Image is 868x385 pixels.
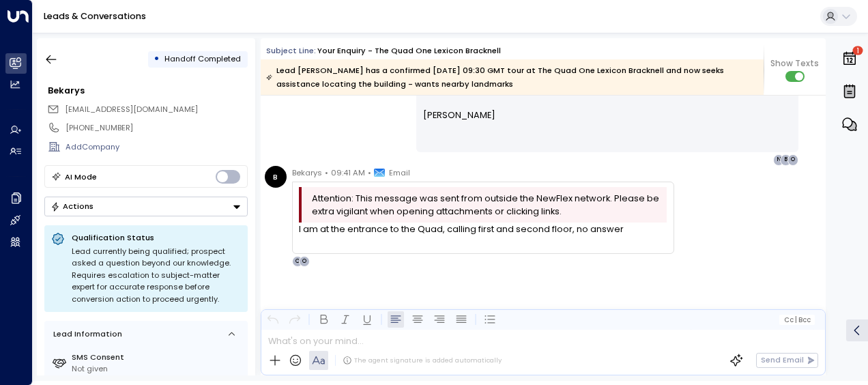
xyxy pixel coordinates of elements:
[287,311,303,328] button: Redo
[312,192,663,218] span: Attention: This message was sent from outside the NewFlex network. Please be extra vigilant when ...
[787,154,798,165] div: O
[368,166,371,180] span: •
[66,141,247,153] div: AddCompany
[853,46,863,55] span: 1
[838,44,861,74] button: 1
[780,154,791,165] div: B
[44,10,146,22] a: Leads & Conversations
[44,197,248,216] div: Button group with a nested menu
[317,45,501,57] div: Your enquiry - The Quad One Lexicon Bracknell
[66,122,247,134] div: [PHONE_NUMBER]
[299,256,310,267] div: O
[292,166,322,180] span: Bekarys
[423,109,495,122] span: [PERSON_NAME]
[389,166,410,180] span: Email
[65,104,198,115] span: [EMAIL_ADDRESS][DOMAIN_NAME]
[292,256,303,267] div: O
[784,316,811,324] span: Cc Bcc
[770,57,819,70] span: Show Texts
[773,154,784,165] div: N
[72,246,241,306] div: Lead currently being qualified; prospect asked a question beyond our knowledge. Requires escalati...
[164,53,241,64] span: Handoff Completed
[331,166,365,180] span: 09:41 AM
[49,328,122,340] div: Lead Information
[343,356,502,365] div: The agent signature is added automatically
[299,223,667,236] div: I am at the entrance to the Quad, calling first and second floor, no answer
[65,104,198,115] span: beka.alimov2000@gmail.com
[266,45,316,56] span: Subject Line:
[65,170,97,184] div: AI Mode
[265,166,287,188] div: B
[72,352,243,363] label: SMS Consent
[265,311,281,328] button: Undo
[50,201,93,211] div: Actions
[795,316,797,324] span: |
[44,197,248,216] button: Actions
[779,315,815,325] button: Cc|Bcc
[72,363,243,375] div: Not given
[154,49,160,69] div: •
[325,166,328,180] span: •
[48,84,247,97] div: Bekarys
[266,63,757,91] div: Lead [PERSON_NAME] has a confirmed [DATE] 09:30 GMT tour at The Quad One Lexicon Bracknell and no...
[72,232,241,243] p: Qualification Status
